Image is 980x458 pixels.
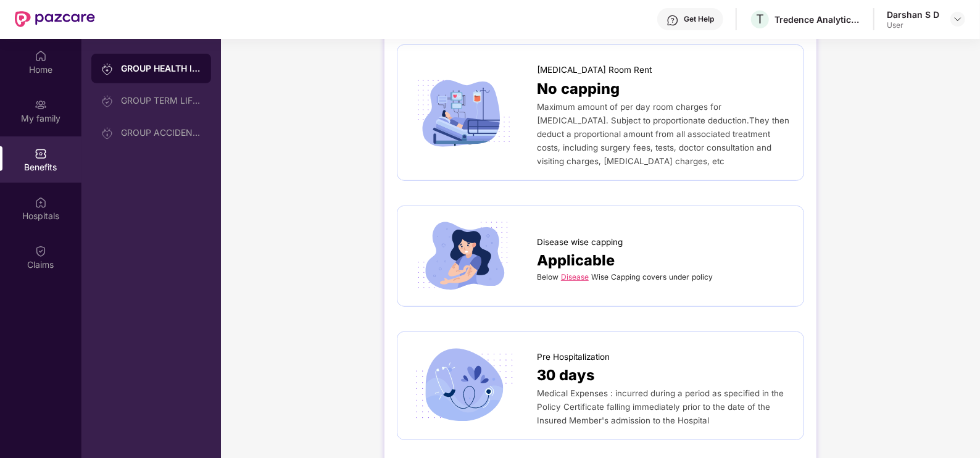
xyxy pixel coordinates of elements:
[561,272,589,281] a: Disease
[537,364,595,386] span: 30 days
[537,236,623,249] span: Disease wise capping
[591,272,608,281] span: Wise
[35,245,47,257] img: svg+xml;base64,PHN2ZyBpZD0iQ2xhaW0iIHhtbG5zPSJodHRwOi8vd3d3LnczLm9yZy8yMDAwL3N2ZyIgd2lkdGg9IjIwIi...
[410,348,518,423] img: icon
[692,272,713,281] span: policy
[410,75,518,151] img: icon
[537,77,620,100] span: No capping
[101,127,114,139] img: svg+xml;base64,PHN2ZyB3aWR0aD0iMjAiIGhlaWdodD0iMjAiIHZpZXdCb3g9IjAgMCAyMCAyMCIgZmlsbD0ibm9uZSIgeG...
[410,219,518,294] img: icon
[774,14,861,25] div: Tredence Analytics Solutions Private Limited
[684,14,714,24] div: Get Help
[121,128,201,138] div: GROUP ACCIDENTAL INSURANCE
[35,196,47,209] img: svg+xml;base64,PHN2ZyBpZD0iSG9zcGl0YWxzIiB4bWxucz0iaHR0cDovL3d3dy53My5vcmcvMjAwMC9zdmciIHdpZHRoPS...
[15,11,95,27] img: New Pazcare Logo
[537,249,615,272] span: Applicable
[642,272,666,281] span: covers
[537,102,789,166] span: Maximum amount of per day room charges for [MEDICAL_DATA]. Subject to proportionate deduction.The...
[611,272,640,281] span: Capping
[887,20,939,30] div: User
[953,14,963,24] img: svg+xml;base64,PHN2ZyBpZD0iRHJvcGRvd24tMzJ4MzIiIHhtbG5zPSJodHRwOi8vd3d3LnczLm9yZy8yMDAwL3N2ZyIgd2...
[537,351,610,364] span: Pre Hospitalization
[101,63,114,75] img: svg+xml;base64,PHN2ZyB3aWR0aD0iMjAiIGhlaWdodD0iMjAiIHZpZXdCb3g9IjAgMCAyMCAyMCIgZmlsbD0ibm9uZSIgeG...
[101,95,114,107] img: svg+xml;base64,PHN2ZyB3aWR0aD0iMjAiIGhlaWdodD0iMjAiIHZpZXdCb3g9IjAgMCAyMCAyMCIgZmlsbD0ibm9uZSIgeG...
[121,96,201,106] div: GROUP TERM LIFE INSURANCE
[887,9,939,20] div: Darshan S D
[537,64,652,77] span: [MEDICAL_DATA] Room Rent
[35,50,47,62] img: svg+xml;base64,PHN2ZyBpZD0iSG9tZSIgeG1sbnM9Imh0dHA6Ly93d3cudzMub3JnLzIwMDAvc3ZnIiB3aWR0aD0iMjAiIG...
[35,148,47,160] img: svg+xml;base64,PHN2ZyBpZD0iQmVuZWZpdHMiIHhtbG5zPSJodHRwOi8vd3d3LnczLm9yZy8yMDAwL3N2ZyIgd2lkdGg9Ij...
[537,388,784,425] span: Medical Expenses : incurred during a period as specified in the Policy Certificate falling immedi...
[121,62,201,75] div: GROUP HEALTH INSURANCE
[666,14,679,27] img: svg+xml;base64,PHN2ZyBpZD0iSGVscC0zMngzMiIgeG1sbnM9Imh0dHA6Ly93d3cudzMub3JnLzIwMDAvc3ZnIiB3aWR0aD...
[756,12,764,27] span: T
[669,272,689,281] span: under
[537,272,559,281] span: Below
[35,99,47,111] img: svg+xml;base64,PHN2ZyB3aWR0aD0iMjAiIGhlaWdodD0iMjAiIHZpZXdCb3g9IjAgMCAyMCAyMCIgZmlsbD0ibm9uZSIgeG...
